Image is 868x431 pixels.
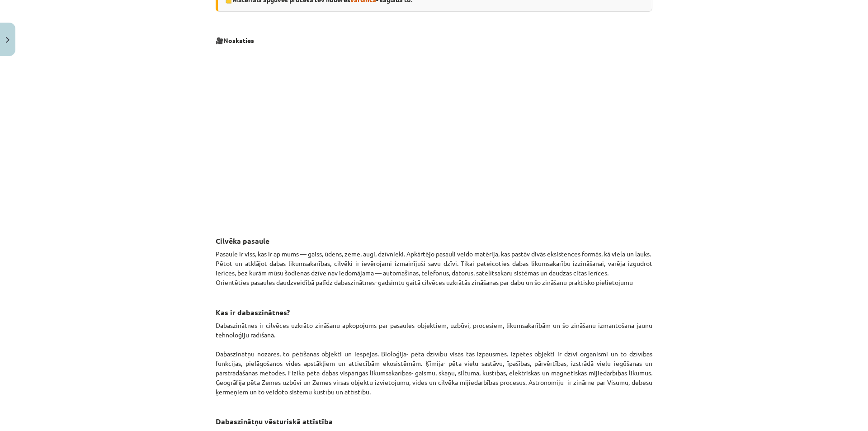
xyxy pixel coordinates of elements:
[216,236,269,246] strong: Cilvēka pasaule
[216,249,652,287] p: Pasaule ir viss, kas ir ap mums — gaiss, ūdens, zeme, augi, dzīvnieki. Apkārtējo pasauli veido ma...
[216,308,290,317] strong: Kas ir dabaszinātnes?
[216,36,652,45] p: 🎥
[6,37,9,43] img: icon-close-lesson-0947bae3869378f0d4975bcd49f059093ad1ed9edebbc8119c70593378902aed.svg
[216,321,652,397] p: Dabaszinātnes ir cilvēces uzkrāto zināšanu apkopojums par pasaules objektiem, uzbūvi, procesiem, ...
[223,36,254,44] strong: Noskaties
[216,417,333,426] strong: Dabaszinātņu vēsturiskā attīstība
